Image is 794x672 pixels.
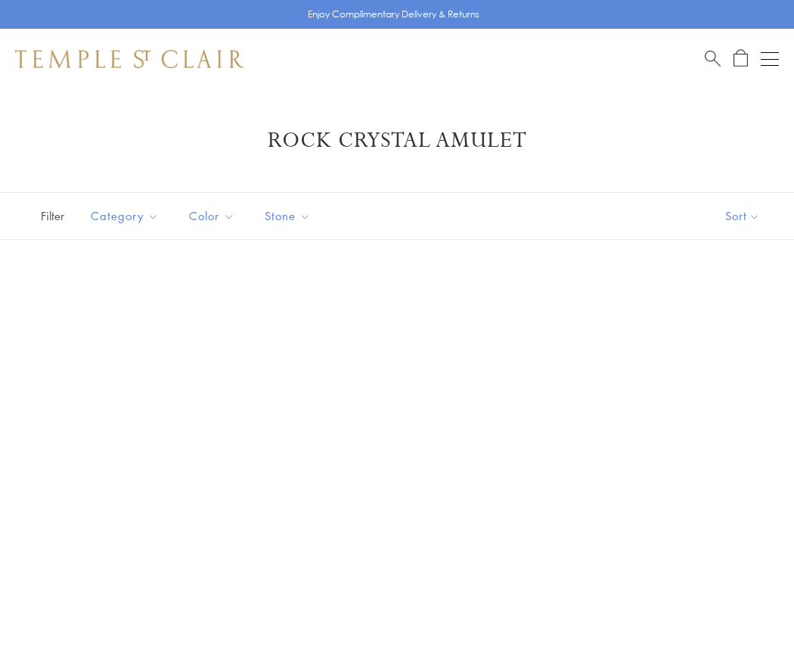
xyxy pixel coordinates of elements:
[691,193,794,239] button: Show sort by
[761,50,779,68] button: Open navigation
[308,7,479,22] p: Enjoy Complimentary Delivery & Returns
[83,207,170,226] span: Category
[15,50,243,68] img: Temple St. Clair
[79,199,170,233] button: Category
[734,49,748,68] a: Open Shopping Bag
[705,49,721,68] a: Search
[181,207,246,226] span: Color
[38,127,756,154] h1: Rock Crystal Amulet
[253,199,322,233] button: Stone
[178,199,246,233] button: Color
[257,207,322,226] span: Stone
